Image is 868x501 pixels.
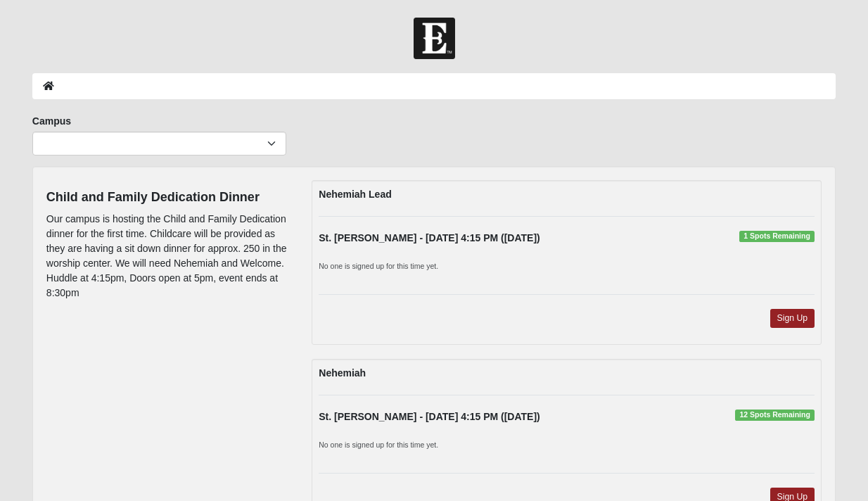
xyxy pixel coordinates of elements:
[739,231,815,242] span: 1 Spots Remaining
[319,232,540,243] strong: St. [PERSON_NAME] - [DATE] 4:15 PM ([DATE])
[414,18,455,59] img: Church of Eleven22 Logo
[32,114,71,128] label: Campus
[319,367,366,379] strong: Nehemiah
[46,212,291,300] p: Our campus is hosting the Child and Family Dedication dinner for the first time. Childcare will b...
[319,440,438,449] small: No one is signed up for this time yet.
[319,411,540,422] strong: St. [PERSON_NAME] - [DATE] 4:15 PM ([DATE])
[319,262,438,270] small: No one is signed up for this time yet.
[319,189,391,200] strong: Nehemiah Lead
[46,190,291,205] h4: Child and Family Dedication Dinner
[735,410,815,421] span: 12 Spots Remaining
[770,309,815,328] a: Sign Up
